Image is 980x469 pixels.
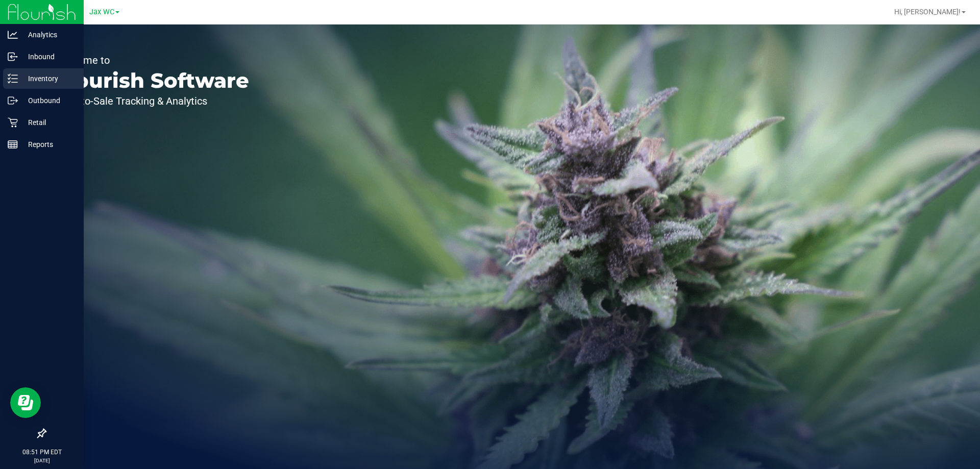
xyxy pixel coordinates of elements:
[5,457,79,464] p: [DATE]
[894,8,961,16] span: Hi, [PERSON_NAME]!
[18,138,79,151] p: Reports
[8,95,18,106] inline-svg: Outbound
[89,8,114,16] span: Jax WC
[18,116,79,129] p: Retail
[8,117,18,128] inline-svg: Retail
[8,73,18,84] inline-svg: Inventory
[18,72,79,85] p: Inventory
[55,55,249,65] p: Welcome to
[55,96,249,106] p: Seed-to-Sale Tracking & Analytics
[8,30,18,40] inline-svg: Analytics
[55,70,249,91] p: Flourish Software
[18,51,79,63] p: Inbound
[5,448,79,457] p: 08:51 PM EDT
[18,29,79,41] p: Analytics
[10,387,41,418] iframe: Resource center
[8,139,18,150] inline-svg: Reports
[18,94,79,107] p: Outbound
[8,52,18,62] inline-svg: Inbound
